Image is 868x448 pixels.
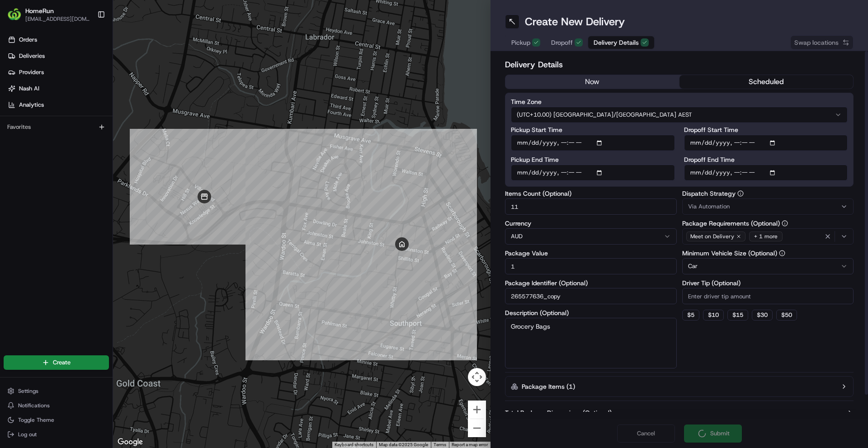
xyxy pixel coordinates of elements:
label: Package Items ( 1 ) [522,382,575,391]
label: Driver Tip (Optional) [682,280,854,286]
h1: Create New Delivery [525,14,625,29]
a: Powered byPylon [64,153,109,160]
button: Minimum Vehicle Size (Optional) [779,250,785,256]
button: Package Requirements (Optional) [782,220,788,226]
p: Welcome 👋 [9,36,165,51]
span: Nash AI [19,85,39,93]
button: Via Automation [682,198,854,215]
span: Via Automation [688,203,730,211]
button: $50 [776,310,797,321]
button: Start new chat [154,89,165,100]
label: Items Count (Optional) [505,190,677,197]
label: Package Identifier (Optional) [505,280,677,286]
label: Package Value [505,250,677,256]
textarea: Grocery Bags [505,318,677,368]
span: Toggle Theme [18,416,54,424]
input: Enter package value [505,258,677,274]
button: $5 [682,310,699,321]
span: Knowledge Base [18,131,69,140]
label: Dropoff Start Time [684,127,848,133]
span: Settings [18,387,38,395]
label: Minimum Vehicle Size (Optional) [682,250,854,256]
a: Orders [4,33,113,47]
button: Map camera controls [468,368,486,386]
a: Terms [434,442,446,447]
label: Time Zone [511,99,848,105]
label: Total Package Dimensions (Optional) [505,408,612,417]
button: Keyboard shortcuts [335,442,373,448]
label: Package Requirements (Optional) [682,220,854,226]
input: Enter driver tip amount [682,288,854,304]
span: Pylon [90,153,109,160]
button: Notifications [4,399,109,412]
span: Map data ©2025 Google [379,442,428,447]
button: Total Package Dimensions (Optional) [505,408,854,417]
div: Favorites [4,120,109,134]
label: Pickup End Time [511,156,675,163]
input: Enter package identifier [505,288,677,304]
div: + 1 more [749,231,783,241]
a: Providers [4,65,113,80]
img: Google [115,436,145,448]
a: 💻API Documentation [73,127,149,144]
span: API Documentation [85,131,145,140]
span: Orders [19,36,37,44]
a: 📗Knowledge Base [5,127,73,144]
span: Delivery Details [594,38,639,47]
img: 1736555255976-a54dd68f-1ca7-489b-9aae-adbdc363a1c4 [9,86,25,103]
button: now [505,75,679,89]
button: Zoom out [468,419,486,437]
a: Deliveries [4,49,113,63]
button: $15 [727,310,748,321]
button: HomeRun [25,6,54,15]
div: We're available if you need us! [31,95,114,103]
img: Nash [9,9,27,27]
span: Analytics [19,101,44,109]
input: Enter number of items [505,198,677,215]
h2: Delivery Details [505,58,854,71]
img: HomeRun [7,7,22,22]
span: Pickup [511,38,530,47]
button: $10 [703,310,724,321]
button: [EMAIL_ADDRESS][DOMAIN_NAME] [25,15,90,23]
button: Toggle Theme [4,414,109,426]
span: Dropoff [551,38,573,47]
button: Log out [4,428,109,441]
div: Start new chat [31,86,148,95]
a: Analytics [4,98,113,112]
label: Dispatch Strategy [682,190,854,197]
span: Deliveries [19,52,45,60]
button: $30 [752,310,773,321]
label: Currency [505,220,677,226]
button: Meet on Delivery+ 1 more [682,228,854,245]
button: Settings [4,385,109,397]
button: Dispatch Strategy [737,190,744,197]
div: 💻 [76,132,84,139]
button: Package Items (1) [505,376,854,397]
button: HomeRunHomeRun[EMAIL_ADDRESS][DOMAIN_NAME] [4,4,94,25]
a: Report a map error [452,442,488,447]
label: Description (Optional) [505,310,677,316]
button: Create [4,355,109,370]
span: Providers [19,68,44,76]
input: Clear [24,58,149,68]
a: Open this area in Google Maps (opens a new window) [115,436,145,448]
label: Pickup Start Time [511,127,675,133]
a: Nash AI [4,81,113,96]
div: 📗 [9,132,16,139]
button: Zoom in [468,401,486,419]
span: Notifications [18,402,50,409]
span: Log out [18,431,37,438]
span: Create [53,358,71,367]
label: Dropoff End Time [684,156,848,163]
span: Meet on Delivery [690,233,734,240]
button: scheduled [679,75,854,89]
